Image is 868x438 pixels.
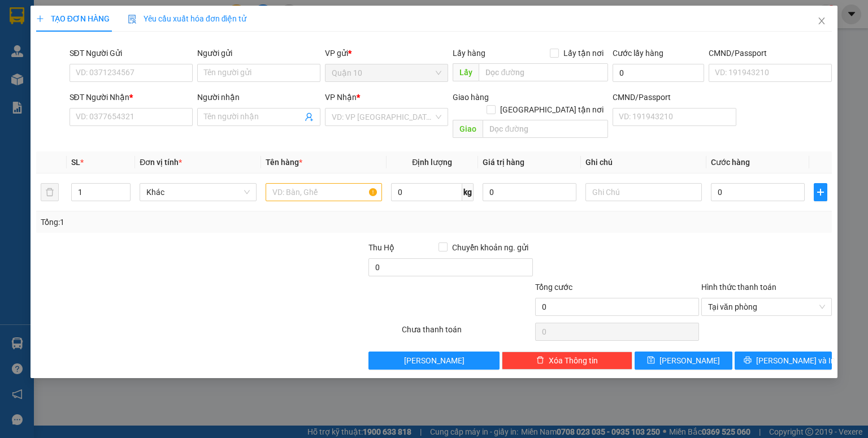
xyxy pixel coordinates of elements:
[744,356,752,365] span: printer
[585,183,702,201] input: Ghi Chú
[325,93,357,102] span: VP Nhận
[453,49,485,58] span: Lấy hàng
[453,63,479,81] span: Lấy
[581,151,706,174] th: Ghi chú
[502,352,632,370] button: deleteXóa Thông tin
[709,47,832,59] div: CMND/Passport
[711,158,750,167] span: Cước hàng
[496,103,608,116] span: [GEOGRAPHIC_DATA] tận nơi
[814,183,827,201] button: plus
[412,158,452,167] span: Định lượng
[559,47,608,59] span: Lấy tận nơi
[71,158,80,167] span: SL
[756,354,835,367] span: [PERSON_NAME] và In
[368,243,394,252] span: Thu Hộ
[817,16,826,25] span: close
[41,216,336,228] div: Tổng: 1
[36,15,44,23] span: plus
[146,184,249,201] span: Khác
[453,120,483,138] span: Giao
[462,183,474,201] span: kg
[647,356,655,365] span: save
[549,354,598,367] span: Xóa Thông tin
[332,64,441,81] span: Quận 10
[325,47,448,59] div: VP gửi
[448,241,533,254] span: Chuyển khoản ng. gửi
[305,112,314,122] span: user-add
[41,183,59,201] button: delete
[806,6,837,37] button: Close
[453,93,489,102] span: Giao hàng
[701,283,776,292] label: Hình thức thanh toán
[613,64,704,82] input: Cước lấy hàng
[483,158,524,167] span: Giá trị hàng
[536,356,544,365] span: delete
[36,14,110,23] span: TẠO ĐƠN HÀNG
[401,323,533,343] div: Chưa thanh toán
[479,63,608,81] input: Dọc đường
[613,49,663,58] label: Cước lấy hàng
[613,91,736,103] div: CMND/Passport
[535,283,572,292] span: Tổng cước
[368,352,499,370] button: [PERSON_NAME]
[70,47,193,59] div: SĐT Người Gửi
[735,352,832,370] button: printer[PERSON_NAME] và In
[197,47,320,59] div: Người gửi
[266,158,302,167] span: Tên hàng
[483,183,576,201] input: 0
[635,352,732,370] button: save[PERSON_NAME]
[708,298,825,315] span: Tại văn phòng
[483,120,608,138] input: Dọc đường
[266,183,382,201] input: VD: Bàn, Ghế
[814,188,827,197] span: plus
[128,14,247,23] span: Yêu cầu xuất hóa đơn điện tử
[404,354,465,367] span: [PERSON_NAME]
[128,15,137,24] img: icon
[70,91,193,103] div: SĐT Người Nhận
[197,91,320,103] div: Người nhận
[140,158,182,167] span: Đơn vị tính
[659,354,720,367] span: [PERSON_NAME]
